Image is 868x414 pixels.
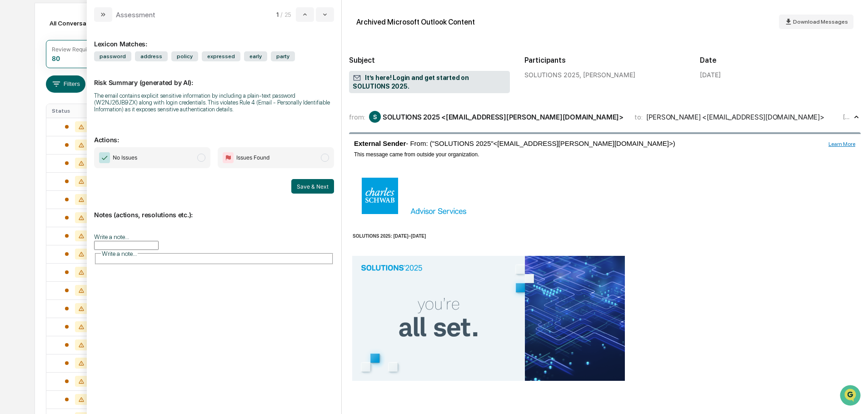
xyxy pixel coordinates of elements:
[9,133,16,140] div: 🔎
[94,51,131,61] span: password
[116,10,155,19] div: Assessment
[700,71,721,79] div: [DATE]
[353,74,506,91] span: It’s here! Login and get started on SOLUTIONS 2025.
[171,51,198,61] span: policy
[102,250,137,257] span: Write a note...
[244,51,267,61] span: early
[18,132,57,141] span: Data Lookup
[634,113,643,121] span: to:
[52,46,95,53] div: Review Required
[700,56,861,65] h2: Date
[64,154,110,161] a: Powered byPylon
[223,152,234,163] img: Flag
[9,19,165,34] p: How can we help?
[354,150,704,159] span: This message came from outside your organization.
[94,29,334,48] div: Lexicon Matches:
[353,234,426,239] strong: SOLUTIONS 2025: [DATE]–[DATE]
[236,153,269,162] span: Issues Found
[94,233,129,240] label: Write a note...
[291,179,334,194] button: Save & Next
[356,18,475,26] div: Archived Microsoft Outlook Content
[62,111,116,127] a: 🗄️Attestations
[779,15,853,29] button: Download Messages
[94,200,334,219] p: Notes (actions, resolutions etc.):
[9,70,25,86] img: 1746055101610-c473b297-6a78-478c-a979-82029cc54cd1
[31,79,115,86] div: We're available if you need us!
[66,115,73,123] div: 🗄️
[31,70,149,79] div: Start new chat
[524,71,685,79] div: SOLUTIONS 2025, [PERSON_NAME]
[99,152,110,163] img: Checkmark
[46,75,85,93] button: Filters
[271,51,295,61] span: party
[349,56,510,65] h2: Subject
[354,139,704,148] span: External Sender
[46,104,105,118] th: Status
[75,115,113,124] span: Attestations
[349,113,365,121] span: from:
[202,51,240,61] span: expressed
[5,128,61,145] a: 🔎Data Lookup
[52,55,60,62] div: 80
[383,113,624,121] div: SOLUTIONS 2025 <[EMAIL_ADDRESS][PERSON_NAME][DOMAIN_NAME]>
[113,153,137,162] span: No Issues
[94,68,334,86] p: Risk Summary (generated by AI):
[369,111,381,123] div: S
[406,140,428,147] span: - From:
[94,125,334,144] p: Actions:
[843,114,852,120] time: Wednesday, August 13, 2025 at 7:12:56 AM
[828,141,855,147] a: Learn More
[793,19,848,25] span: Download Messages
[94,92,334,113] div: The email contains explicit sensitive information by including a plain-text password (W2NJ26JB9ZX...
[24,41,150,51] input: Clear
[5,111,62,127] a: 🖐️Preclearance
[135,51,168,61] span: address
[46,16,115,30] div: All Conversations
[839,384,863,409] iframe: Open customer support
[430,140,675,147] a: ("SOLUTIONS 2025"<[EMAIL_ADDRESS][PERSON_NAME][DOMAIN_NAME]>)
[18,115,59,124] span: Preclearance
[90,154,110,161] span: Pylon
[362,178,466,214] img: Charles Schwab Advisor Services
[9,115,16,123] div: 🖐️
[280,11,294,18] span: / 25
[646,113,824,121] div: [PERSON_NAME] <[EMAIL_ADDRESS][DOMAIN_NAME]>
[155,72,165,83] button: Start new chat
[524,56,685,65] h2: Participants
[276,11,279,18] span: 1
